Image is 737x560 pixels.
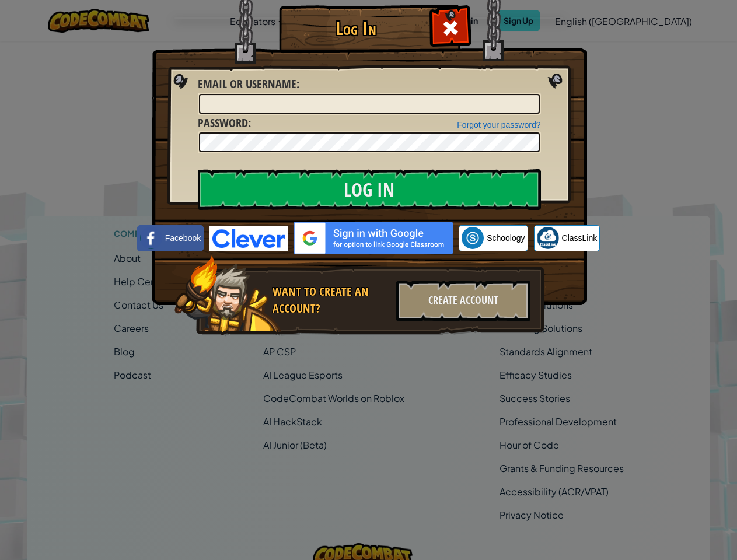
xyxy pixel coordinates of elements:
[209,226,288,251] img: clever-logo-blue.png
[198,169,541,210] input: Log In
[165,232,201,244] span: Facebook
[140,227,162,249] img: facebook_small.png
[457,120,540,129] a: Forgot your password?
[537,227,559,249] img: classlink-logo-small.png
[198,115,251,132] label: :
[198,76,299,93] label: :
[282,18,431,38] h1: Log In
[562,232,598,244] span: ClassLink
[487,232,525,244] span: Schoology
[396,281,530,321] div: Create Account
[273,283,389,317] div: Want to create an account?
[198,76,296,92] span: Email or Username
[198,115,248,131] span: Password
[462,227,484,249] img: schoology.png
[294,222,453,254] img: gplus_sso_button2.svg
